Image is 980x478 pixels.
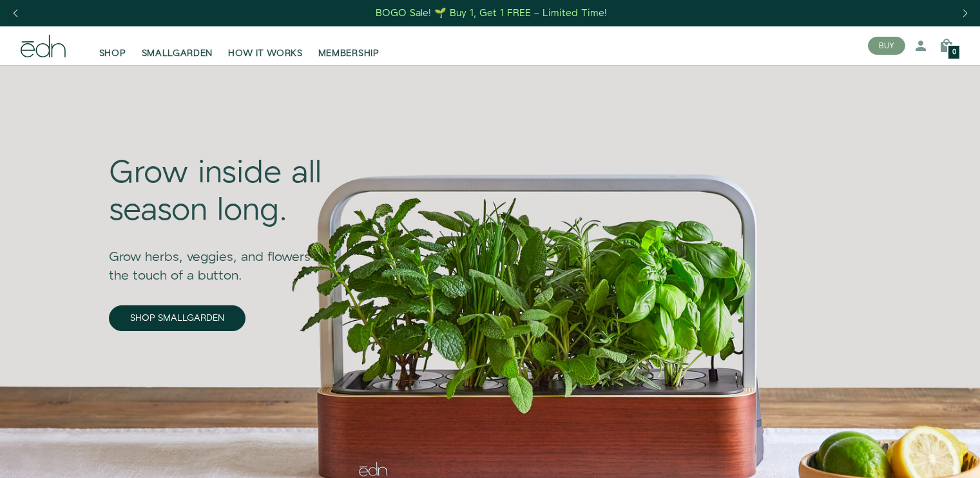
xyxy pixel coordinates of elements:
a: SMALLGARDEN [134,32,221,60]
span: MEMBERSHIP [318,47,380,60]
span: SMALLGARDEN [142,47,213,60]
a: BOGO Sale! 🌱 Buy 1, Get 1 FREE – Limited Time! [374,3,608,23]
a: MEMBERSHIP [311,32,387,60]
div: BOGO Sale! 🌱 Buy 1, Get 1 FREE – Limited Time! [376,6,607,20]
div: Grow herbs, veggies, and flowers at the touch of a button. [109,230,346,285]
span: SHOP [99,47,126,60]
a: SHOP [91,32,134,60]
a: SHOP SMALLGARDEN [109,305,245,331]
span: HOW IT WORKS [228,47,302,60]
iframe: Opens a widget where you can find more information [881,439,967,472]
button: BUY [868,37,905,55]
div: Grow inside all season long. [109,155,346,229]
span: 0 [952,49,956,56]
a: HOW IT WORKS [220,32,310,60]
